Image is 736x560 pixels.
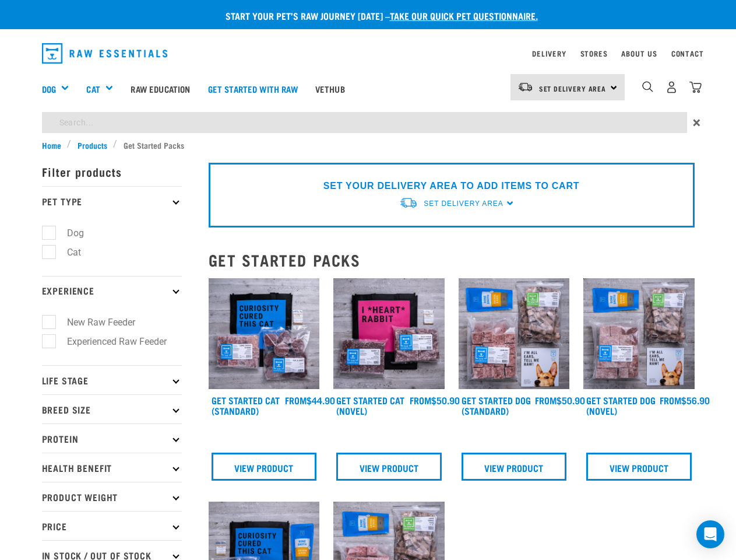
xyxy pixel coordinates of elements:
img: home-icon@2x.png [689,81,702,93]
span: Set Delivery Area [539,86,607,90]
a: View Product [586,453,692,481]
input: Search... [42,112,687,133]
img: Raw Essentials Logo [42,43,168,64]
span: Set Delivery Area [424,199,503,208]
span: FROM [285,397,307,402]
img: home-icon-1@2x.png [642,81,653,92]
img: Assortment Of Raw Essential Products For Cats Including, Blue And Black Tote Bag With "Curiosity ... [209,278,320,390]
span: FROM [535,397,557,402]
nav: dropdown navigation [33,38,704,68]
p: Experience [42,276,182,305]
img: NSP Dog Standard Update [459,278,570,390]
span: × [693,112,700,133]
nav: breadcrumbs [42,139,695,151]
p: Price [42,511,182,540]
a: Get Started Dog (Standard) [462,397,531,413]
p: SET YOUR DELIVERY AREA TO ADD ITEMS TO CART [323,179,579,193]
p: Life Stage [42,365,182,394]
span: Products [78,139,107,151]
a: Home [42,139,68,151]
div: $56.90 [660,395,710,405]
img: van-moving.png [399,197,418,209]
a: Delivery [532,51,566,55]
h2: Get Started Packs [209,251,695,269]
label: Dog [48,226,89,240]
a: take our quick pet questionnaire. [390,13,538,18]
div: $44.90 [285,395,335,405]
label: Cat [48,245,86,260]
a: Get Started Cat (Standard) [212,397,280,413]
a: Raw Education [122,65,199,112]
a: Cat [86,82,100,96]
a: Get Started Cat (Novel) [336,397,404,413]
img: Assortment Of Raw Essential Products For Cats Including, Pink And Black Tote Bag With "I *Heart* ... [333,278,445,390]
a: Contact [671,51,704,55]
p: Pet Type [42,186,182,215]
p: Filter products [42,157,182,186]
a: Dog [42,82,56,96]
a: About Us [621,51,657,55]
a: Stores [580,51,608,55]
p: Protein [42,423,182,453]
span: FROM [410,397,431,402]
a: Get Started Dog (Novel) [586,397,656,413]
a: View Product [212,453,317,481]
img: NSP Dog Novel Update [583,278,695,390]
p: Health Benefit [42,453,182,482]
span: Home [42,139,61,151]
p: Breed Size [42,394,182,423]
a: View Product [462,453,567,481]
a: Get started with Raw [199,65,307,112]
label: New Raw Feeder [48,315,140,330]
a: Vethub [307,65,354,112]
div: Open Intercom Messenger [696,520,724,548]
label: Experienced Raw Feeder [48,334,171,349]
div: $50.90 [535,395,585,405]
span: FROM [660,397,681,402]
a: View Product [336,453,442,481]
a: Products [71,139,113,151]
div: $50.90 [410,395,460,405]
img: user.png [665,81,678,93]
p: Product Weight [42,482,182,511]
img: van-moving.png [517,82,533,92]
